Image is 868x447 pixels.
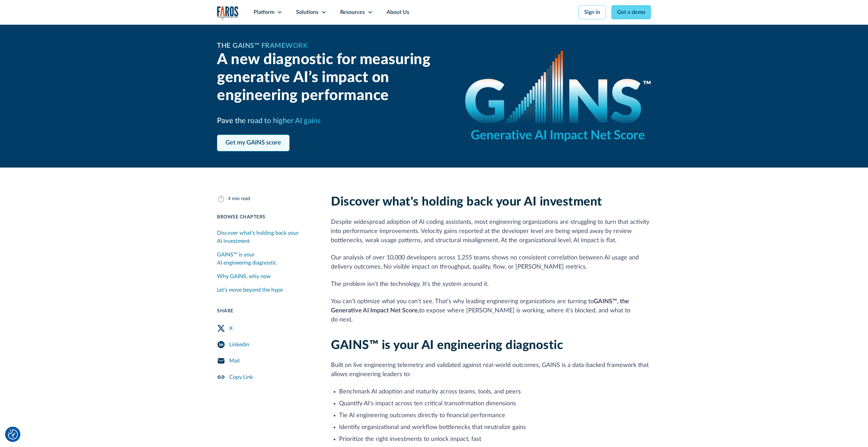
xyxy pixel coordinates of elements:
[232,195,250,202] div: min read
[331,338,651,353] h2: GAINS™ is your AI engineering diagnostic
[8,429,18,440] img: Revisit consent button
[331,253,651,272] p: Our analysis of over 10,000 developers across 1,255 teams shows no consistent correlation between...
[611,5,651,19] a: Get a demo
[217,308,315,315] div: Share
[217,41,308,51] h1: The GAINS™ Framework
[229,357,240,365] div: Mail
[229,324,233,332] div: X
[229,341,249,349] div: Linkedin
[465,51,651,141] img: GAINS - the Generative AI Impact Net Score logo
[339,411,651,420] li: Tie AI engineering outcomes directly to financial performance
[331,195,651,209] h2: Discover what's holding back your AI investment
[217,248,315,270] a: GAINS™ is your AI engineering diagnostic
[578,5,606,19] a: Sign in
[217,51,449,104] h2: A new diagnostic for measuring generative AI’s impact on engineering performance
[217,214,315,221] div: Browse Chapters
[296,8,318,16] div: Solutions
[339,399,651,408] li: Quantify AI's impact across ten critical transofrmation dimensions
[331,297,651,325] p: You can’t optimize what you can’t see. That’s why leading engineering organizations are turning t...
[217,226,315,248] a: Discover what's holding back your AI investment
[229,373,253,381] div: Copy Link
[339,435,651,444] li: Prioritize the right investments to unlock impact, fast
[217,353,315,369] a: Mail Share
[331,280,651,289] p: The problem isn’t the technology. It’s the system around it.
[217,251,315,267] div: GAINS™ is your AI engineering diagnostic
[217,6,239,20] img: Logo of the analytics and reporting company Faros.
[217,286,283,294] div: Let's move beyond the hype
[331,298,629,314] strong: GAINS™, the Generative AI Impact Net Score,
[340,8,365,16] div: Resources
[217,272,271,280] div: Why GAINS, why now
[339,387,651,396] li: Benchmark AI adoption and maturity across teams, tools, and peers
[217,320,315,336] a: Twitter Share
[8,429,18,440] button: Cookie Settings
[217,283,315,297] a: Let's move beyond the hype
[217,229,315,245] div: Discover what's holding back your AI investment
[331,218,651,245] p: Despite widespread adoption of AI coding assistants, most engineering organizations are strugglin...
[339,423,651,432] li: Identify organizational and workflow bottlenecks that neutralize gains
[331,361,651,379] p: Built on live engineering telemetry and validated against real-world outcomes, GAINS is a data-ba...
[217,270,315,283] a: Why GAINS, why now
[217,336,315,353] a: LinkedIn Share
[217,369,315,385] a: Copy Link
[217,6,239,20] a: home
[254,8,274,16] div: Platform
[217,115,321,127] h3: Pave the road to higher AI gains
[228,195,231,202] div: 4
[217,135,290,151] a: Get my GAINS score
